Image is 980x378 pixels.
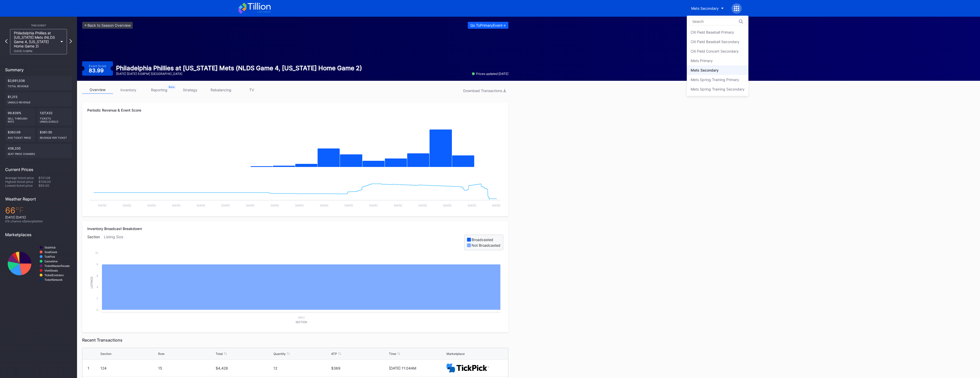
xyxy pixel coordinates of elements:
[691,87,745,91] div: Mets Spring Training Secondary
[691,30,734,34] div: Citi Field Baseball Primary
[691,77,739,82] div: Mets Spring Training Primary
[691,68,719,72] div: Mets Secondary
[691,49,739,53] div: Citi Field Concert Secondary
[691,39,739,44] div: Citi Field Baseball Secondary
[691,58,713,63] div: Mets Primary
[692,19,737,24] input: Search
